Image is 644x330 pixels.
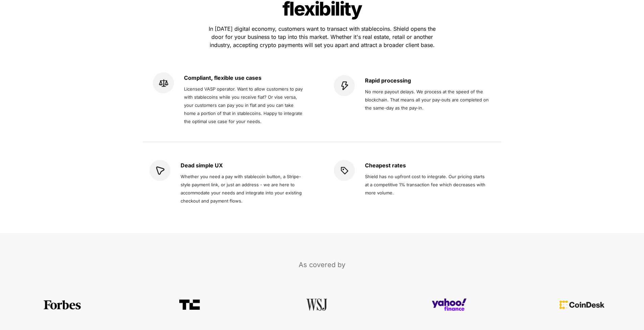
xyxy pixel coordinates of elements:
[184,74,261,81] strong: Compliant, flexible use cases
[181,174,303,204] span: Whether you need a pay with stablecoin button, a Stripe-style payment link, or just an address - ...
[365,174,487,195] span: Shield has no upfront cost to integrate. Our pricing starts at a competitive 1% transaction fee w...
[181,162,223,169] strong: Dead simple UX
[365,162,406,169] strong: Cheapest rates
[299,261,345,269] span: As covered by
[365,77,411,84] strong: Rapid processing
[209,25,437,48] span: In [DATE] digital economy, customers want to transact with stablecoins. Shield opens the door for...
[184,86,304,124] span: Licensed VASP operator. Want to allow customers to pay with stablecoins while you receive fiat? O...
[365,89,490,111] span: No more payout delays. We process at the speed of the blockchain. That means all your pay-outs ar...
